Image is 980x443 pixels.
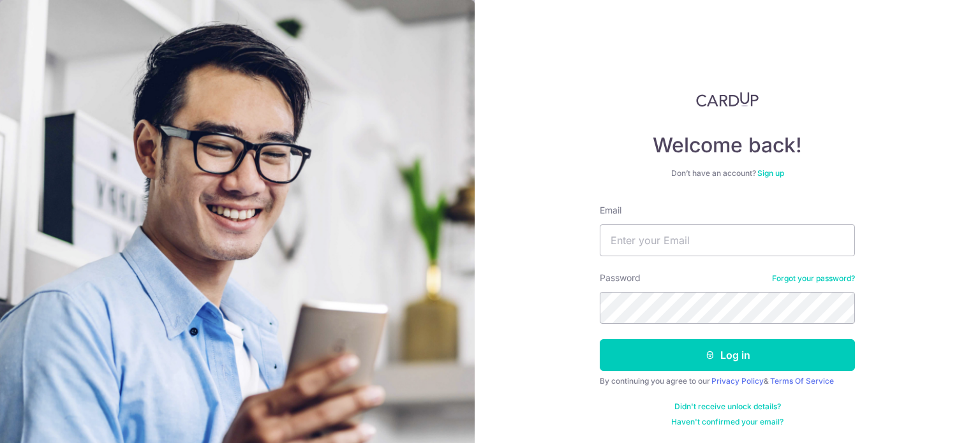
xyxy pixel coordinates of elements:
img: CardUp Logo [696,92,759,107]
a: Terms Of Service [770,376,834,386]
div: By continuing you agree to our & [600,376,855,386]
a: Privacy Policy [711,376,764,386]
a: Haven't confirmed your email? [671,417,783,427]
a: Sign up [757,168,784,178]
a: Didn't receive unlock details? [674,402,781,412]
a: Forgot your password? [772,273,855,284]
input: Enter your Email [600,224,855,256]
h4: Welcome back! [600,133,855,158]
button: Log in [600,339,855,371]
div: Don’t have an account? [600,168,855,178]
label: Password [600,272,641,284]
label: Email [600,204,621,217]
